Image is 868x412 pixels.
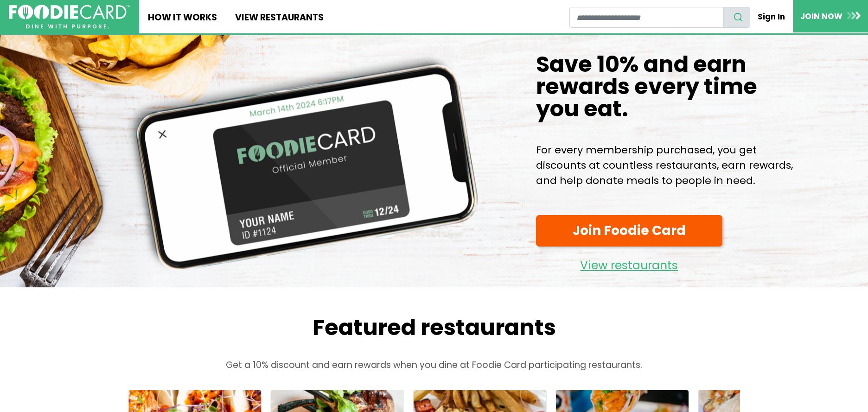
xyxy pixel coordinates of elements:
[569,7,724,28] input: restaurant search
[536,215,722,247] a: Join Foodie Card
[723,7,750,28] button: search
[536,53,805,120] h1: Save 10% and earn rewards every time you eat.
[536,251,722,275] a: View restaurants
[536,142,805,188] p: For every membership purchased, you get discounts at countless restaurants, earn rewards, and hel...
[9,5,130,29] img: FoodieCard; Eat, Drink, Save, Donate
[109,314,759,341] h2: Featured restaurants
[109,359,759,372] p: Get a 10% discount and earn rewards when you dine at Foodie Card participating restaurants.
[750,6,793,27] a: Sign In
